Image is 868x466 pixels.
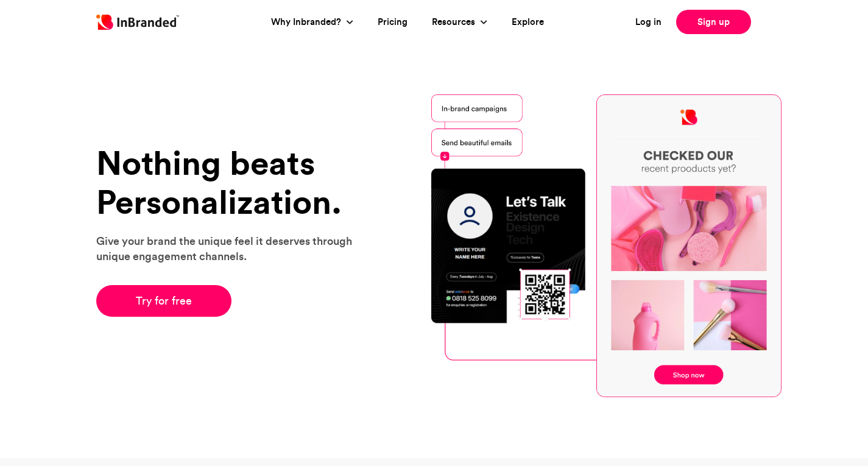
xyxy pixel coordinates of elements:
a: Why Inbranded? [271,15,344,29]
h1: Nothing beats Personalization. [96,144,367,221]
a: Pricing [378,15,408,29]
a: Resources [432,15,478,29]
a: Try for free [96,285,232,317]
a: Explore [512,15,544,29]
a: Sign up [676,10,751,34]
img: Inbranded [96,15,179,30]
p: Give your brand the unique feel it deserves through unique engagement channels. [96,233,367,264]
a: Log in [635,15,662,29]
